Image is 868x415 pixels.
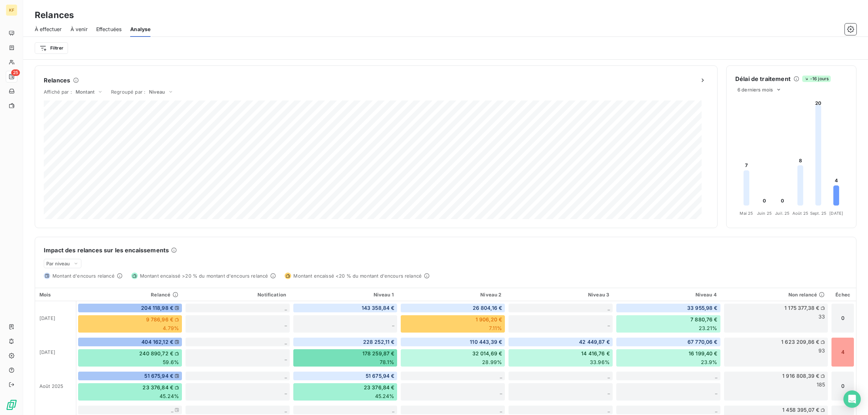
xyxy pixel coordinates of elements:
[843,390,861,408] div: Open Intercom Messenger
[44,246,169,254] h6: Impact des relances sur les encaissements
[35,42,68,54] button: Filtrer
[364,384,395,391] span: 23 376,84 €
[44,76,70,85] h6: Relances
[144,372,173,380] span: 51 675,94 €
[362,304,395,312] span: 143 358,84 €
[380,359,395,366] span: 78.1%
[500,373,502,379] span: _
[6,399,17,411] img: Logo LeanPay
[608,407,610,413] span: _
[46,261,70,266] span: Par niveau
[590,359,610,366] span: 33.96%
[39,349,55,355] span: [DATE]
[139,350,173,357] span: 240 890,72 €
[163,359,179,366] span: 59.6%
[76,89,94,95] span: Montant
[608,305,610,311] span: _
[737,87,773,93] span: 6 derniers mois
[35,9,74,22] h3: Relances
[829,211,843,216] tspan: [DATE]
[392,321,394,327] span: _
[579,338,610,346] span: 42 449,87 €
[608,373,610,379] span: _
[130,26,150,33] span: Analyse
[39,292,72,298] div: Mois
[285,407,287,413] span: _
[784,304,819,312] span: 1 175 377,38 €
[735,74,791,83] h6: Délai de traitement
[802,76,831,82] span: -16 jours
[142,384,173,391] span: 23 376,84 €
[470,338,502,346] span: 110 443,39 €
[146,316,174,323] span: 9 786,96 €
[374,292,394,298] span: Niveau 1
[39,383,63,389] span: août 2025
[757,211,772,216] tspan: Juin 25
[96,26,122,33] span: Effectuées
[35,26,62,33] span: À effectuer
[141,304,173,312] span: 204 118,98 €
[715,373,717,379] span: _
[608,389,610,395] span: _
[817,381,825,388] span: 185
[375,393,395,400] span: 45.24%
[831,371,854,401] div: 0
[715,407,717,413] span: _
[740,211,753,216] tspan: Mai 25
[111,89,145,95] span: Regroupé par :
[482,359,502,366] span: 28.99%
[500,389,502,395] span: _
[581,350,610,357] span: 14 416,76 €
[6,4,17,16] div: KF
[687,304,718,312] span: 33 955,98 €
[163,325,179,332] span: 4.79%
[362,350,395,357] span: 178 259,87 €
[52,273,115,279] span: Montant d'encours relancé
[285,389,287,395] span: _
[489,325,502,332] span: 7.11%
[285,373,287,379] span: _
[285,339,287,345] span: _
[608,321,610,327] span: _
[363,338,395,346] span: 228 252,11 €
[500,407,502,413] span: _
[285,355,287,361] span: _
[689,350,718,357] span: 16 199,40 €
[285,321,287,327] span: _
[727,292,825,298] div: Non relancé
[834,292,852,298] div: Échec
[690,316,718,323] span: 7 880,76 €
[141,338,173,346] span: 404 162,12 €
[715,389,717,395] span: _
[792,211,808,216] tspan: Août 25
[39,315,55,321] span: [DATE]
[831,303,854,333] div: 0
[476,316,502,323] span: 1 906,20 €
[392,407,394,413] span: _
[285,305,287,311] span: _
[293,273,422,279] span: Montant encaissé <20 % du montant d'encours relancé
[71,26,88,33] span: À venir
[818,313,825,320] span: 33
[775,211,790,216] tspan: Juil. 25
[140,273,268,279] span: Montant encaissé >20 % du montant d'encours relancé
[588,292,609,298] span: Niveau 3
[701,359,718,366] span: 23.9%
[831,337,854,367] div: 4
[699,325,718,332] span: 23.21%
[688,338,718,346] span: 67 770,06 €
[149,89,165,95] span: Niveau
[818,347,825,354] span: 93
[473,304,502,312] span: 26 804,16 €
[11,69,20,76] span: 25
[44,89,72,95] span: Affiché par :
[782,372,819,380] span: 1 916 808,39 €
[258,292,286,298] span: Notification
[171,407,173,413] span: _
[695,292,717,298] span: Niveau 4
[480,292,501,298] span: Niveau 2
[159,393,179,400] span: 45.24%
[810,211,826,216] tspan: Sept. 25
[472,350,502,357] span: 32 014,69 €
[782,406,819,414] span: 1 458 395,07 €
